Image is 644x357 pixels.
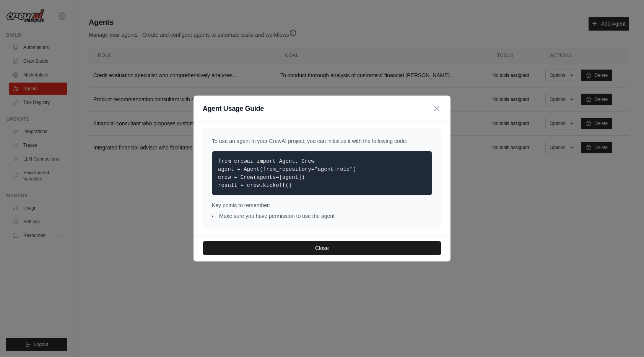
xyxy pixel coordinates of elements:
iframe: Chat Widget [606,320,644,357]
h3: Agent Usage Guide [203,103,264,114]
li: Make sure you have permission to use the agent [212,212,432,220]
p: To use an agent in your CrewAI project, you can initialize it with the following code: [212,137,432,145]
p: Key points to remember: [212,201,432,209]
button: Close [203,241,441,255]
div: 채팅 위젯 [606,320,644,357]
code: from crewai import Agent, Crew agent = Agent(from_repository="agent-role") crew = Crew(agents=[ag... [218,158,356,188]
